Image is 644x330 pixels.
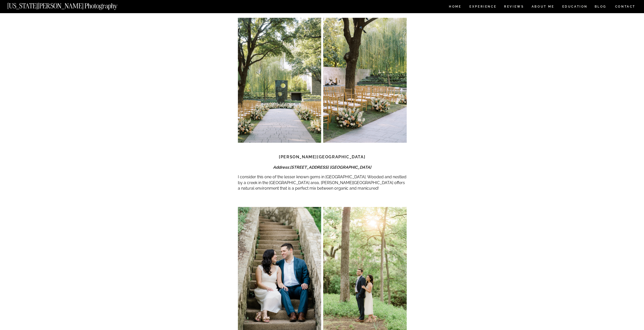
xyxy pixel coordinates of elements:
a: ABOUT ME [531,5,554,9]
a: BLOG [594,5,607,9]
img: dallas engagement photos [238,18,321,143]
em: Address: [273,165,371,170]
strong: [PERSON_NAME][GEOGRAPHIC_DATA] [279,155,365,159]
a: [US_STATE][PERSON_NAME] Photography [7,3,134,7]
a: HOME [448,5,462,9]
em: [STREET_ADDRESS] [GEOGRAPHIC_DATA] [290,165,371,170]
p: I consider this one of the lesser known gems in [GEOGRAPHIC_DATA]. Wooded and nestled by a creek ... [238,174,407,191]
img: dallas engagement photos at the nasher sculpture center [323,18,407,143]
a: REVIEWS [504,5,523,9]
a: Experience [469,5,496,9]
a: CONTACT [615,4,636,9]
a: EDUCATION [562,5,588,9]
